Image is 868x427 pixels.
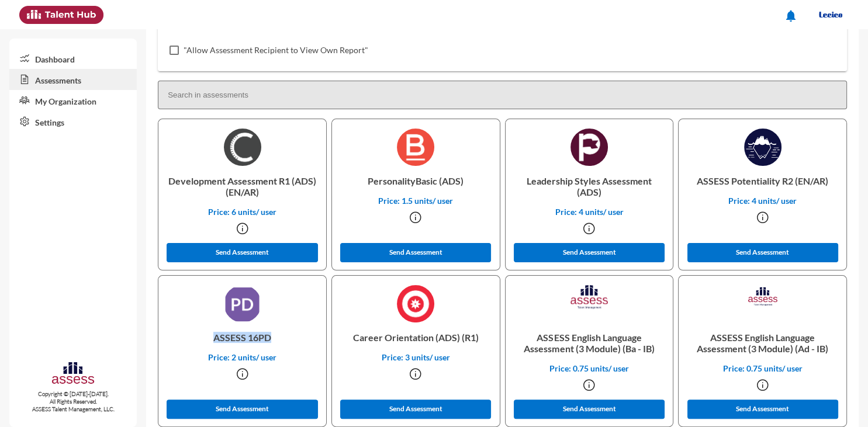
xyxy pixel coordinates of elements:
[168,322,317,352] p: ASSESS 16PD
[688,363,837,373] p: Price: 0.75 units/ user
[168,352,317,362] p: Price: 2 units/ user
[688,166,837,196] p: ASSESS Potentiality R2 (EN/AR)
[514,243,665,262] button: Send Assessment
[515,322,664,363] p: ASSESS English Language Assessment (3 Module) (Ba - IB)
[9,90,137,111] a: My Organization
[688,196,837,206] p: Price: 4 units/ user
[184,43,368,57] span: "Allow Assessment Recipient to View Own Report"
[341,196,490,206] p: Price: 1.5 units/ user
[168,166,317,207] p: Development Assessment R1 (ADS) (EN/AR)
[341,166,490,196] p: PersonalityBasic (ADS)
[9,390,137,413] p: Copyright © [DATE]-[DATE]. All Rights Reserved. ASSESS Talent Management, LLC.
[688,322,837,363] p: ASSESS English Language Assessment (3 Module) (Ad - IB)
[784,9,798,23] mat-icon: notifications
[515,166,664,207] p: Leadership Styles Assessment (ADS)
[515,207,664,217] p: Price: 4 units/ user
[514,400,665,419] button: Send Assessment
[341,322,490,352] p: Career Orientation (ADS) (R1)
[158,81,847,109] input: Search in assessments
[167,400,317,419] button: Send Assessment
[167,243,317,262] button: Send Assessment
[687,243,838,262] button: Send Assessment
[687,400,838,419] button: Send Assessment
[9,48,137,69] a: Dashboard
[168,207,317,217] p: Price: 6 units/ user
[9,111,137,132] a: Settings
[51,360,95,388] img: assesscompany-logo.png
[9,69,137,90] a: Assessments
[340,243,491,262] button: Send Assessment
[515,363,664,373] p: Price: 0.75 units/ user
[341,352,490,362] p: Price: 3 units/ user
[340,400,491,419] button: Send Assessment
